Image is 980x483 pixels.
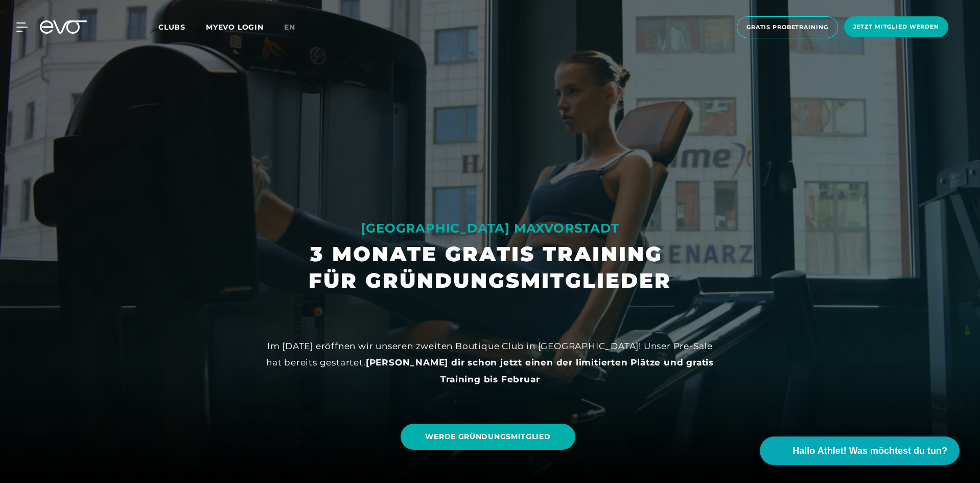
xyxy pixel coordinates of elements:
span: en [284,22,295,32]
span: Clubs [158,22,185,32]
div: [GEOGRAPHIC_DATA] MAXVORSTADT [309,220,671,237]
button: Hallo Athlet! Was möchtest du tun? [760,436,960,465]
span: Hallo Athlet! Was möchtest du tun? [792,444,947,458]
a: Clubs [158,22,206,32]
h1: 3 MONATE GRATIS TRAINING FÜR GRÜNDUNGSMITGLIEDER [309,241,671,294]
span: Jetzt Mitglied werden [853,22,939,31]
span: WERDE GRÜNDUNGSMITGLIED [425,431,550,442]
strong: [PERSON_NAME] dir schon jetzt einen der limitierten Plätze und gratis Training bis Februar [366,357,714,384]
div: Im [DATE] eröffnen wir unseren zweiten Boutique Club in [GEOGRAPHIC_DATA]! Unser Pre-Sale hat ber... [260,338,720,387]
a: Jetzt Mitglied werden [841,16,951,38]
a: MYEVO LOGIN [206,22,264,32]
a: WERDE GRÜNDUNGSMITGLIED [401,424,575,450]
a: en [284,21,308,33]
span: Gratis Probetraining [746,23,828,32]
a: Gratis Probetraining [734,16,841,38]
